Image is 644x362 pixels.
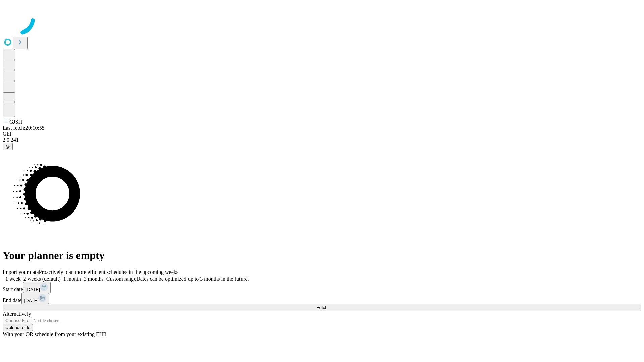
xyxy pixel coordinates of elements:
[3,125,45,131] span: Last fetch: 20:10:55
[84,276,104,282] span: 3 months
[63,276,81,282] span: 1 month
[3,131,641,137] div: GEI
[3,269,39,275] span: Import your data
[9,119,22,125] span: GJSH
[3,324,33,331] button: Upload a file
[5,144,10,149] span: @
[39,269,180,275] span: Proactively plan more efficient schedules in the upcoming weeks.
[3,331,107,337] span: With your OR schedule from your existing EHR
[106,276,136,282] span: Custom range
[3,249,641,262] h1: Your planner is empty
[26,287,40,292] span: [DATE]
[5,276,21,282] span: 1 week
[316,305,327,310] span: Fetch
[3,311,31,317] span: Alternatively
[3,137,641,143] div: 2.0.241
[3,143,13,150] button: @
[3,304,641,311] button: Fetch
[24,298,38,303] span: [DATE]
[21,293,49,304] button: [DATE]
[23,282,51,293] button: [DATE]
[3,293,641,304] div: End date
[23,276,61,282] span: 2 weeks (default)
[3,282,641,293] div: Start date
[136,276,249,282] span: Dates can be optimized up to 3 months in the future.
